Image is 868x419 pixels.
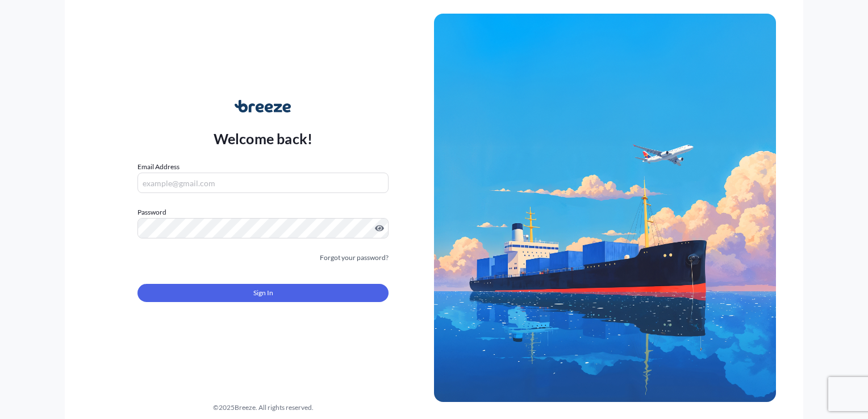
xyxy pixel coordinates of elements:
button: Sign In [137,284,389,302]
label: Email Address [137,161,180,173]
a: Forgot your password? [320,252,389,263]
button: Show password [375,224,384,233]
span: Sign In [253,287,273,299]
input: example@gmail.com [137,173,389,193]
div: © 2025 Breeze. All rights reserved. [92,402,434,413]
label: Password [137,207,389,218]
img: Ship illustration [434,14,776,402]
p: Welcome back! [214,129,313,148]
